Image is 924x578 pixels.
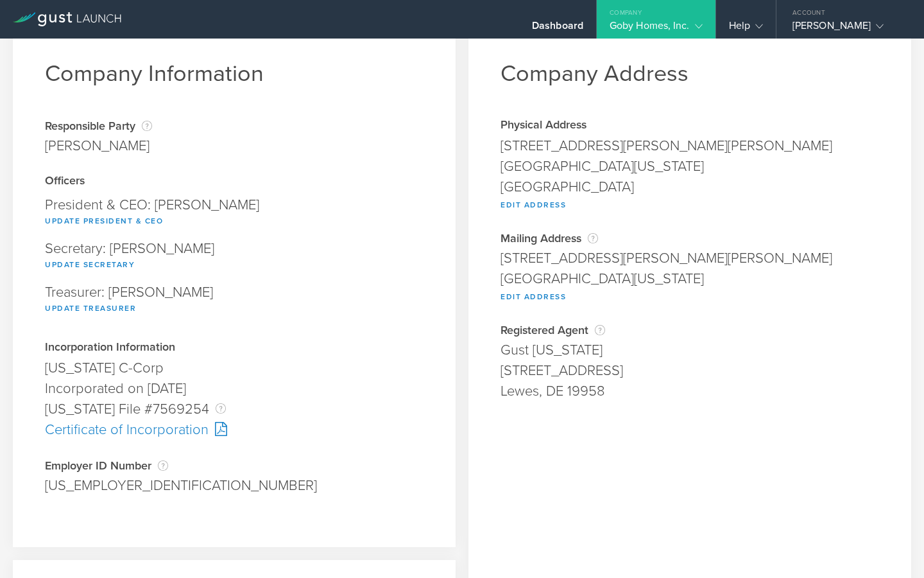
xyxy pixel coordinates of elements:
[45,235,424,279] div: Secretary: [PERSON_NAME]
[501,268,879,289] div: [GEOGRAPHIC_DATA][US_STATE]
[501,340,879,360] div: Gust [US_STATE]
[610,19,703,39] div: Goby Homes, Inc.
[45,136,152,156] div: [PERSON_NAME]
[501,324,879,337] div: Registered Agent
[45,191,424,235] div: President & CEO: [PERSON_NAME]
[45,419,424,440] div: Certificate of Incorporation
[45,175,424,188] div: Officers
[501,60,879,87] h1: Company Address
[792,19,902,39] div: [PERSON_NAME]
[45,475,424,496] div: [US_EMPLOYER_IDENTIFICATION_NUMBER]
[501,232,879,245] div: Mailing Address
[45,213,163,229] button: Update President & CEO
[501,156,879,177] div: [GEOGRAPHIC_DATA][US_STATE]
[501,177,879,197] div: [GEOGRAPHIC_DATA]
[45,378,424,399] div: Incorporated on [DATE]
[45,279,424,322] div: Treasurer: [PERSON_NAME]
[501,119,879,132] div: Physical Address
[45,301,136,316] button: Update Treasurer
[45,60,424,87] h1: Company Information
[45,342,424,355] div: Incorporation Information
[45,257,135,272] button: Update Secretary
[501,381,879,401] div: Lewes, DE 19958
[45,119,152,132] div: Responsible Party
[501,197,566,213] button: Edit Address
[501,289,566,304] button: Edit Address
[45,358,424,378] div: [US_STATE] C-Corp
[45,399,424,419] div: [US_STATE] File #7569254
[532,19,583,39] div: Dashboard
[45,459,424,472] div: Employer ID Number
[501,136,879,156] div: [STREET_ADDRESS][PERSON_NAME][PERSON_NAME]
[501,360,879,381] div: [STREET_ADDRESS]
[729,19,763,39] div: Help
[501,248,879,268] div: [STREET_ADDRESS][PERSON_NAME][PERSON_NAME]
